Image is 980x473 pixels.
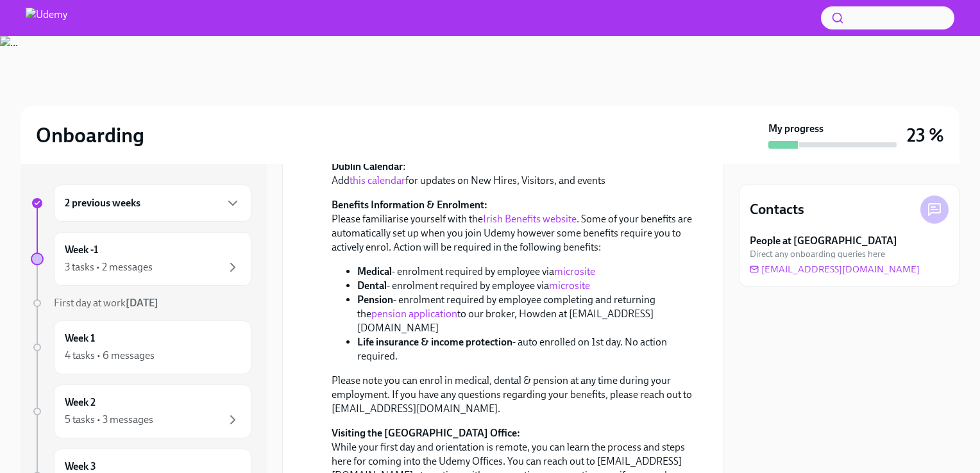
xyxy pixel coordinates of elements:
[332,199,487,211] strong: Benefits Information & Enrolment:
[36,122,144,148] h2: Onboarding
[31,385,251,438] a: Week 25 tasks • 3 messages
[65,395,96,410] h6: Week 2
[357,294,393,306] strong: Pension
[554,265,595,278] a: microsite
[31,232,251,286] a: Week -13 tasks • 2 messages
[357,293,692,335] li: - enrolment required by employee completing and returning the to our broker, Howden at [EMAIL_ADD...
[750,200,804,219] h4: Contacts
[549,279,590,292] a: microsite
[31,320,251,374] a: Week 14 tasks • 6 messages
[31,296,251,310] a: First day at work[DATE]
[65,243,98,257] h6: Week -1
[65,349,155,363] div: 4 tasks • 6 messages
[350,174,405,187] a: this calendar
[750,234,897,248] strong: People at [GEOGRAPHIC_DATA]
[65,413,153,427] div: 5 tasks • 3 messages
[483,213,577,225] a: Irish Benefits website
[332,427,520,439] strong: Visiting the [GEOGRAPHIC_DATA] Office:
[907,124,944,147] h3: 23 %
[357,265,692,279] li: - enrolment required by employee via
[357,279,692,293] li: - enrolment required by employee via
[750,248,885,260] span: Direct any onboarding queries here
[54,297,158,309] span: First day at work
[54,185,251,222] div: 2 previous weeks
[26,8,67,28] img: Udemy
[371,308,457,320] a: pension application
[332,374,692,416] p: Please note you can enrol in medical, dental & pension at any time during your employment. If you...
[357,336,512,348] strong: Life insurance & income protection
[332,160,692,188] p: : Add for updates on New Hires, Visitors, and events
[332,160,403,172] strong: Dublin Calendar
[750,263,920,276] a: [EMAIL_ADDRESS][DOMAIN_NAME]
[357,335,692,363] li: - auto enrolled on 1st day. No action required.
[126,297,158,309] strong: [DATE]
[332,198,692,254] p: Please familiarise yourself with the . Some of your benefits are automatically set up when you jo...
[357,279,387,292] strong: Dental
[768,122,824,136] strong: My progress
[65,331,95,345] h6: Week 1
[65,196,140,210] h6: 2 previous weeks
[357,265,392,278] strong: Medical
[65,260,153,274] div: 3 tasks • 2 messages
